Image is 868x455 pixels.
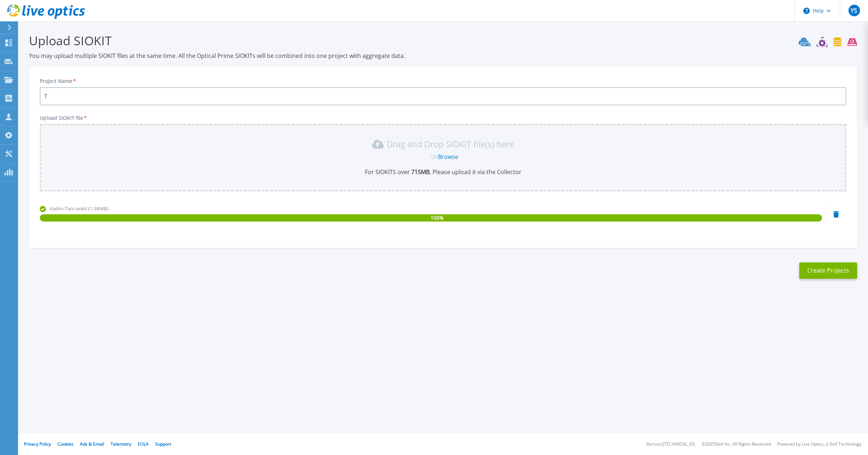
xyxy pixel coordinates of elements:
span: Vadim-Taro.siokit (1.58MB) [50,205,109,212]
span: YS [851,8,857,13]
a: Support [155,441,171,447]
button: Create Projects [799,262,857,279]
label: Project Name [40,79,77,84]
b: 715 MB [410,168,430,176]
p: Drag and Drop SIOKIT file(s) here [387,140,514,148]
h3: Upload SIOKIT [29,32,857,49]
p: You may upload multiple SIOKIT files at the same time. All the Optical Prime SIOKITs will be comb... [29,52,857,60]
a: Ads & Email [80,441,104,447]
a: Telemetry [111,441,131,447]
p: Upload SIOKIT file [40,115,846,121]
li: © 2025 Dell Inc. All Rights Reserved [702,442,771,447]
li: Version: [TECHNICAL_ID] [646,442,695,447]
div: Drag and Drop SIOKIT file(s) here OrBrowseFor SIOKITS over 715MB, Please upload it via the Collector [44,138,842,176]
li: Powered by Live Optics, a Dell Technology [777,442,861,447]
span: 100 % [431,214,443,222]
a: EULA [138,441,149,447]
a: Browse [438,153,458,161]
a: Cookies [58,441,73,447]
p: For SIOKITS over , Please upload it via the Collector [44,168,842,176]
span: Or [431,153,438,161]
a: Privacy Policy [24,441,51,447]
input: Enter Project Name [40,87,846,105]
